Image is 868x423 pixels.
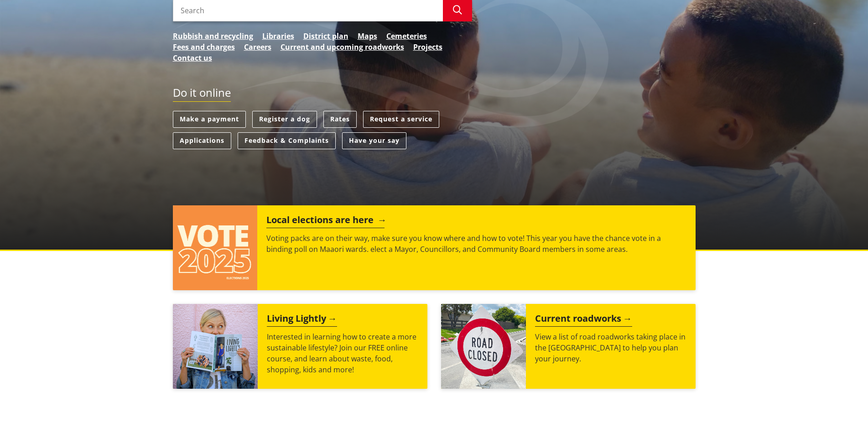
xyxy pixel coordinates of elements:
img: Mainstream Green Workshop Series [173,304,258,389]
a: Rubbish and recycling [173,31,253,42]
a: Fees and charges [173,42,235,52]
a: Maps [358,31,377,42]
a: Contact us [173,52,212,63]
a: District plan [303,31,348,42]
a: Applications [173,132,231,149]
p: Voting packs are on their way, make sure you know where and how to vote! This year you have the c... [266,233,686,255]
a: Projects [413,42,442,52]
img: Road closed sign [441,304,526,389]
a: Have your say [342,132,406,149]
h2: Current roadworks [535,313,632,327]
a: Register a dog [252,111,317,128]
a: Local elections are here Voting packs are on their way, make sure you know where and how to vote!... [173,205,696,290]
a: Libraries [262,31,294,42]
p: View a list of road roadworks taking place in the [GEOGRAPHIC_DATA] to help you plan your journey. [535,331,686,364]
a: Feedback & Complaints [238,132,336,149]
a: Rates [323,111,357,128]
a: Careers [244,42,271,52]
a: Current and upcoming roadworks [281,42,404,52]
h2: Local elections are here [266,214,385,228]
h2: Living Lightly [267,313,337,327]
p: Interested in learning how to create a more sustainable lifestyle? Join our FREE online course, a... [267,331,418,375]
h2: Do it online [173,86,231,102]
img: Vote 2025 [173,205,258,290]
a: Make a payment [173,111,246,128]
a: Current roadworks View a list of road roadworks taking place in the [GEOGRAPHIC_DATA] to help you... [441,304,696,389]
a: Request a service [363,111,439,128]
a: Cemeteries [386,31,427,42]
a: Living Lightly Interested in learning how to create a more sustainable lifestyle? Join our FREE o... [173,304,427,389]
